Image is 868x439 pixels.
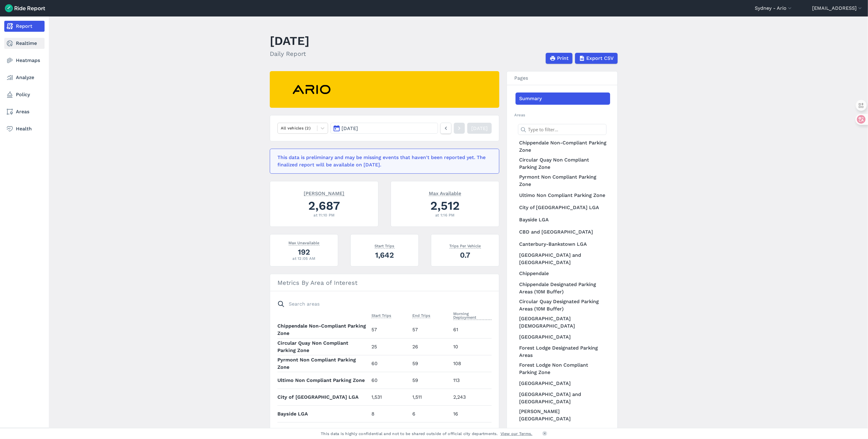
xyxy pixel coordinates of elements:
[4,38,45,49] a: Realtime
[501,431,533,437] a: View our Terms.
[515,93,610,105] a: Summary
[270,49,309,58] h2: Daily Report
[277,372,369,389] th: Ultimo Non Compliant Parking Zone
[369,405,410,422] td: 8
[5,4,45,12] img: Ride Report
[514,112,610,118] h2: Areas
[515,377,610,390] a: [GEOGRAPHIC_DATA]
[515,280,610,297] a: Chippendale Designated Parking Areas (10M Buffer)
[304,190,345,196] span: [PERSON_NAME]
[451,321,492,338] td: 61
[812,5,863,12] button: [EMAIL_ADDRESS]
[277,81,346,98] img: Ario
[451,372,492,389] td: 113
[371,312,391,318] span: Start Trips
[277,405,369,422] th: Bayside LGA
[369,372,410,389] td: 60
[515,238,610,250] a: Canterbury-Bankstown LGA
[277,256,331,261] div: at 12:05 AM
[369,321,410,338] td: 57
[515,155,610,172] a: Circular Quay Non Compliant Parking Zone
[451,355,492,372] td: 108
[4,89,45,100] a: Policy
[515,343,610,360] a: Forest Lodge Designated Parking Areas
[375,242,395,249] span: Start Trips
[515,189,610,201] a: Ultimo Non Compliant Parking Zone
[453,310,492,320] span: Morning Deployment
[4,21,45,32] a: Report
[277,154,488,169] div: This data is preliminary and may be missing events that haven't been reported yet. The finalized ...
[575,53,618,64] button: Export CSV
[277,422,369,439] th: CBD and [GEOGRAPHIC_DATA]
[518,124,606,135] input: Type to filter...
[507,71,617,85] h3: Pages
[429,190,461,196] span: Max Available
[412,312,430,318] span: End Trips
[410,355,451,372] td: 59
[277,338,369,355] th: Circular Quay Non Compliant Parking Zone
[277,247,331,257] div: 192
[412,312,430,319] button: End Trips
[515,331,610,343] a: [GEOGRAPHIC_DATA]
[515,360,610,377] a: Forest Lodge Non Compliant Parking Zone
[369,422,410,439] td: 375
[371,312,391,319] button: Start Trips
[358,250,411,260] div: 1,642
[277,355,369,372] th: Pyrmont Non Compliant Parking Zone
[398,197,492,214] div: 2,512
[331,123,438,134] button: [DATE]
[4,123,45,134] a: Health
[515,390,610,407] a: [GEOGRAPHIC_DATA] and [GEOGRAPHIC_DATA]
[277,197,371,214] div: 2,687
[515,314,610,331] a: [GEOGRAPHIC_DATA][DEMOGRAPHIC_DATA]
[398,212,492,218] div: at 1:16 PM
[755,5,793,12] button: Sydney - Ario
[586,55,614,62] span: Export CSV
[515,214,610,226] a: Bayside LGA
[515,424,610,436] a: Inner West LGA
[274,299,488,310] input: Search areas
[289,239,320,245] span: Max Unavailable
[410,338,451,355] td: 26
[342,125,358,131] span: [DATE]
[277,321,369,338] th: Chippendale Non-Compliant Parking Zone
[410,321,451,338] td: 57
[515,407,610,424] a: [PERSON_NAME][GEOGRAPHIC_DATA]
[4,106,45,117] a: Areas
[515,201,610,214] a: City of [GEOGRAPHIC_DATA] LGA
[410,405,451,422] td: 6
[277,212,371,218] div: at 11:10 PM
[450,242,481,249] span: Trips Per Vehicle
[410,422,451,439] td: 366
[439,250,492,260] div: 0.7
[451,422,492,439] td: 587
[515,267,610,280] a: Chippendale
[515,297,610,314] a: Circular Quay Designated Parking Areas (10M Buffer)
[451,338,492,355] td: 10
[270,274,499,291] h3: Metrics By Area of Interest
[515,226,610,238] a: CBD and [GEOGRAPHIC_DATA]
[4,55,45,66] a: Heatmaps
[277,389,369,405] th: City of [GEOGRAPHIC_DATA] LGA
[453,310,492,321] button: Morning Deployment
[546,53,573,64] button: Print
[515,250,610,267] a: [GEOGRAPHIC_DATA] and [GEOGRAPHIC_DATA]
[369,389,410,405] td: 1,531
[410,389,451,405] td: 1,511
[467,123,492,134] a: [DATE]
[557,55,569,62] span: Print
[369,338,410,355] td: 25
[451,405,492,422] td: 16
[270,32,309,49] h1: [DATE]
[451,389,492,405] td: 2,243
[369,355,410,372] td: 60
[4,72,45,83] a: Analyze
[410,372,451,389] td: 59
[515,172,610,189] a: Pyrmont Non Compliant Parking Zone
[515,138,610,155] a: Chippendale Non-Compliant Parking Zone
